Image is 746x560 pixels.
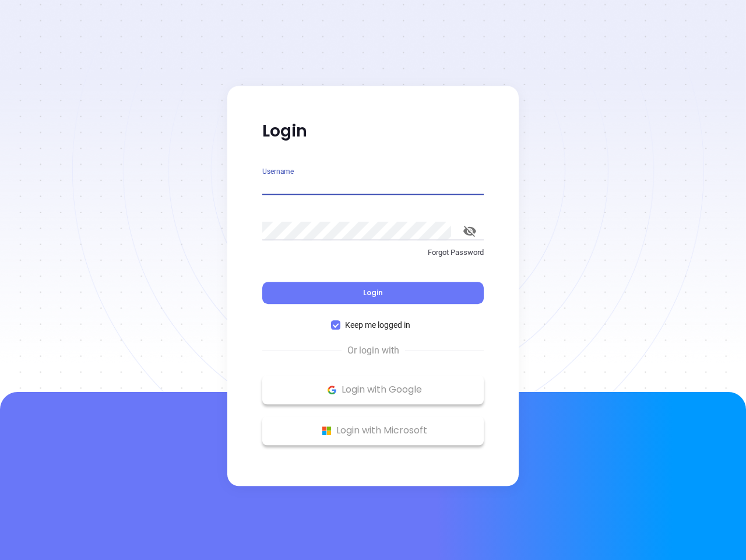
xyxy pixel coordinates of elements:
[262,416,484,445] button: Microsoft Logo Login with Microsoft
[262,282,484,304] button: Login
[262,121,484,142] p: Login
[363,288,383,297] span: Login
[319,423,334,438] img: Microsoft Logo
[262,247,484,258] p: Forgot Password
[262,375,484,404] button: Google Logo Login with Google
[325,383,339,397] img: Google Logo
[262,168,294,175] label: Username
[340,318,415,331] span: Keep me logged in
[456,217,484,245] button: toggle password visibility
[262,247,484,268] a: Forgot Password
[268,422,478,439] p: Login with Microsoft
[268,381,478,398] p: Login with Google
[342,344,405,358] span: Or login with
